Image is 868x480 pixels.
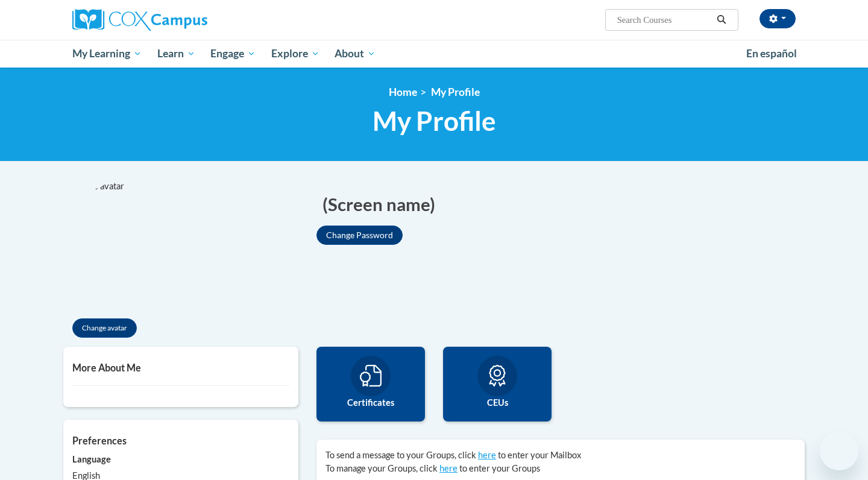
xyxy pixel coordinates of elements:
[439,463,458,473] a: here
[459,463,540,473] span: to enter your Groups
[820,432,858,470] iframe: Button to launch messaging window
[498,450,581,460] span: to enter your Mailbox
[389,86,417,98] a: Home
[478,450,496,460] a: here
[63,180,196,312] div: Click to change the profile picture
[431,86,480,98] span: My Profile
[157,46,195,61] span: Learn
[210,46,256,61] span: Engage
[316,226,403,245] button: Change Password
[72,318,137,338] button: Change avatar
[746,47,797,60] span: En español
[712,13,731,27] button: Search
[72,453,289,466] label: Language
[327,40,384,68] a: About
[373,105,496,137] span: My Profile
[72,46,142,61] span: My Learning
[759,9,796,28] button: Account Settings
[616,13,712,27] input: Search Courses
[72,362,289,373] h5: More About Me
[64,40,149,68] a: My Learning
[738,41,805,66] a: En español
[335,46,376,61] span: About
[263,40,327,68] a: Explore
[54,40,814,68] div: Main menu
[63,180,196,312] img: profile avatar
[271,46,319,61] span: Explore
[203,40,263,68] a: Engage
[325,396,416,409] label: Certificates
[322,192,435,216] span: (Screen name)
[325,450,476,460] span: To send a message to your Groups, click
[72,9,207,31] img: Cox Campus
[452,396,542,409] label: CEUs
[72,435,289,446] h5: Preferences
[149,40,203,68] a: Learn
[325,463,438,473] span: To manage your Groups, click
